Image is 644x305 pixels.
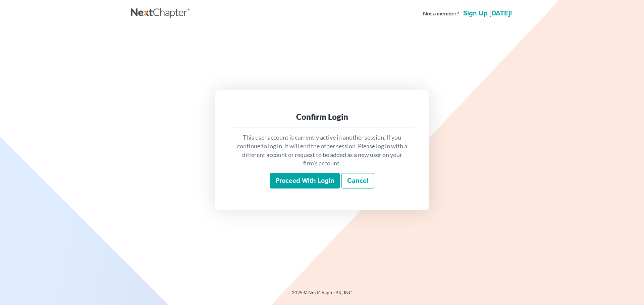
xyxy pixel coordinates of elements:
[236,111,408,122] div: Confirm Login
[423,10,459,17] strong: Not a member?
[236,133,408,168] p: This user account is currently active in another session. If you continue to log in, it will end ...
[462,10,513,17] a: Sign up [DATE]!
[341,173,374,188] a: Cancel
[270,173,340,188] input: Proceed with login
[131,289,513,301] div: 2025 © NextChapterBK, INC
